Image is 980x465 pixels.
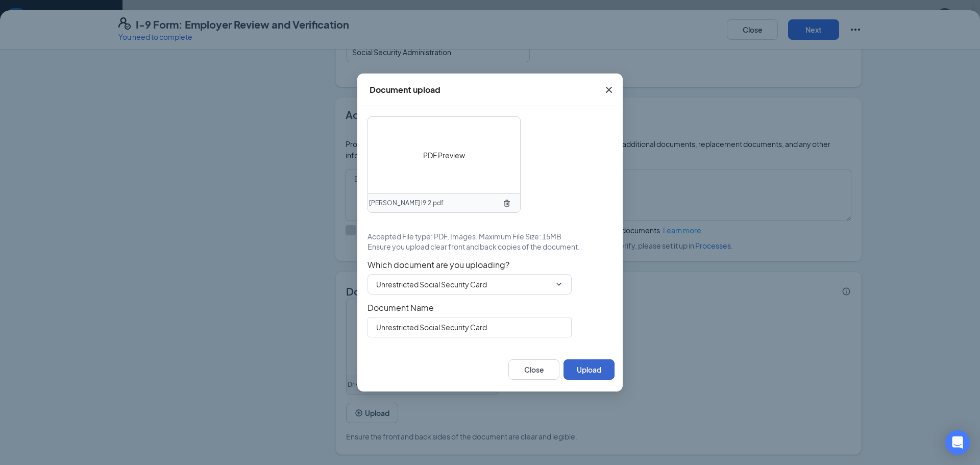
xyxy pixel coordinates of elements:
[376,279,551,290] input: Select document type
[367,260,612,270] span: Which document are you uploading?
[367,241,580,252] span: Ensure you upload clear front and back copies of the document.
[508,359,559,380] button: Close
[423,150,465,161] span: PDF Preview
[369,199,444,208] span: [PERSON_NAME] I9.2.pdf
[603,84,615,96] svg: Cross
[945,430,970,455] div: Open Intercom Messenger
[370,84,440,95] div: Document upload
[367,303,612,313] span: Document Name
[367,317,572,337] input: Enter document name
[499,195,515,211] button: TrashOutline
[563,359,615,380] button: Upload
[595,74,623,106] button: Close
[367,231,561,241] span: Accepted File type: PDF, Images. Maximum File Size: 15MB
[503,199,511,207] svg: TrashOutline
[555,280,563,288] svg: ChevronDown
